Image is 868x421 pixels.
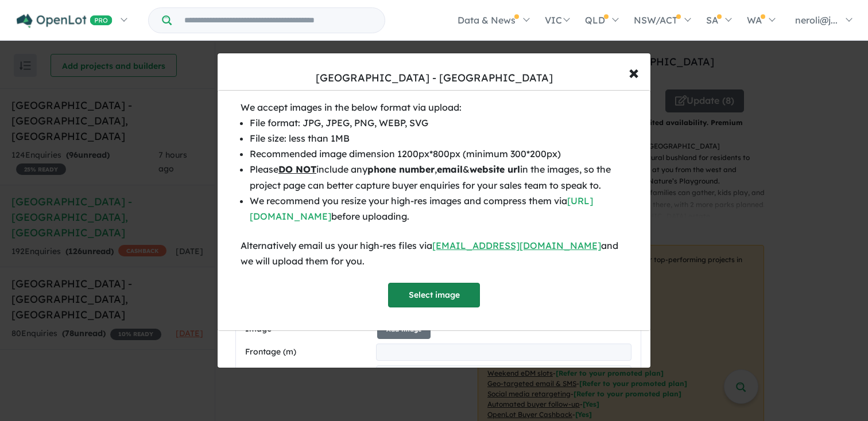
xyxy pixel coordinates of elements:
[795,14,838,26] span: neroli@j...
[250,193,627,224] li: We recommend you resize your high-res images and compress them via before uploading.
[241,238,627,269] div: Alternatively email us your high-res files via and we will upload them for you.
[470,163,520,175] b: website url
[250,195,593,222] a: [URL][DOMAIN_NAME]
[250,162,627,193] li: Please include any , & in the images, so the project page can better capture buyer enquiries for ...
[241,100,627,115] div: We accept images in the below format via upload:
[367,163,435,175] b: phone number
[250,131,627,146] li: File size: less than 1MB
[437,163,463,175] b: email
[388,283,480,307] button: Select image
[278,163,316,175] u: DO NOT
[17,14,113,28] img: Openlot PRO Logo White
[250,146,627,162] li: Recommended image dimension 1200px*800px (minimum 300*200px)
[432,240,601,251] a: [EMAIL_ADDRESS][DOMAIN_NAME]
[174,8,382,33] input: Try estate name, suburb, builder or developer
[250,115,627,131] li: File format: JPG, JPEG, PNG, WEBP, SVG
